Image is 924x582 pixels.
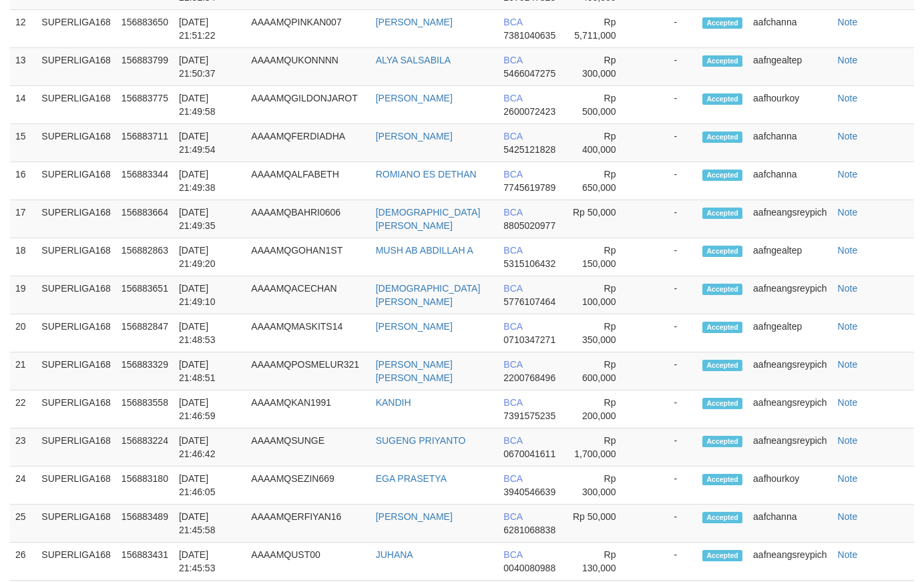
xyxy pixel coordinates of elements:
td: SUPERLIGA168 [36,543,116,581]
td: Rp 130,000 [563,543,636,581]
td: aafneangsreypich [748,200,833,238]
span: 0670041611 [503,449,555,459]
td: [DATE] 21:49:38 [174,162,246,200]
td: AAAAMQSUNGE [246,428,370,467]
span: Accepted [702,512,742,523]
td: AAAAMQFERDIADHA [246,124,370,162]
a: Note [838,55,858,65]
td: AAAAMQUST00 [246,543,370,581]
td: 26 [10,543,36,581]
td: SUPERLIGA168 [36,276,116,314]
td: aafhourkoy [748,467,833,505]
td: 156883664 [116,200,174,238]
span: 6281068838 [503,525,555,535]
span: 7381040635 [503,30,555,41]
td: AAAAMQPINKAN007 [246,10,370,48]
span: Accepted [702,474,742,485]
a: KANDIH [376,397,411,408]
td: SUPERLIGA168 [36,124,116,162]
td: AAAAMQGOHAN1ST [246,238,370,276]
span: Accepted [702,55,742,67]
span: Accepted [702,93,742,105]
td: - [636,200,698,238]
td: 156883558 [116,390,174,428]
span: BCA [503,511,522,522]
td: AAAAMQGILDONJAROT [246,86,370,124]
a: [PERSON_NAME] [376,511,453,522]
span: BCA [503,549,522,560]
td: SUPERLIGA168 [36,505,116,543]
td: [DATE] 21:48:51 [174,352,246,390]
td: [DATE] 21:49:35 [174,200,246,238]
span: BCA [503,207,522,218]
td: 156883651 [116,276,174,314]
span: Accepted [702,208,742,219]
span: BCA [503,435,522,446]
span: BCA [503,169,522,180]
td: 17 [10,200,36,238]
td: 156883329 [116,352,174,390]
td: aafngealtep [748,238,833,276]
td: 18 [10,238,36,276]
span: 8805020977 [503,220,555,231]
td: - [636,276,698,314]
span: Accepted [702,550,742,561]
span: 2600072423 [503,106,555,117]
td: 156882863 [116,238,174,276]
td: Rp 1,700,000 [563,428,636,467]
td: AAAAMQSEZIN669 [246,467,370,505]
td: aafngealtep [748,314,833,352]
td: 19 [10,276,36,314]
td: Rp 50,000 [563,200,636,238]
a: [PERSON_NAME] [PERSON_NAME] [376,359,453,383]
span: 3940546639 [503,487,555,497]
span: BCA [503,397,522,408]
td: 24 [10,467,36,505]
td: [DATE] 21:51:22 [174,10,246,48]
td: [DATE] 21:46:59 [174,390,246,428]
td: [DATE] 21:49:54 [174,124,246,162]
td: Rp 150,000 [563,238,636,276]
a: [DEMOGRAPHIC_DATA][PERSON_NAME] [376,207,481,231]
td: 25 [10,505,36,543]
a: ROMIANO ES DETHAN [376,169,477,180]
td: AAAAMQERFIYAN16 [246,505,370,543]
span: BCA [503,55,522,65]
td: - [636,352,698,390]
a: Note [838,435,858,446]
td: SUPERLIGA168 [36,48,116,86]
td: Rp 650,000 [563,162,636,200]
a: [PERSON_NAME] [376,17,453,27]
td: 21 [10,352,36,390]
td: aafneangsreypich [748,276,833,314]
span: 0710347271 [503,334,555,345]
td: 23 [10,428,36,467]
td: 156883775 [116,86,174,124]
td: Rp 600,000 [563,352,636,390]
td: 16 [10,162,36,200]
td: AAAAMQACECHAN [246,276,370,314]
td: - [636,10,698,48]
td: aafneangsreypich [748,428,833,467]
td: - [636,162,698,200]
span: 5425121828 [503,144,555,155]
td: [DATE] 21:45:58 [174,505,246,543]
td: 156883180 [116,467,174,505]
td: 156883489 [116,505,174,543]
td: SUPERLIGA168 [36,200,116,238]
td: AAAAMQMASKITS14 [246,314,370,352]
td: 156883650 [116,10,174,48]
td: [DATE] 21:48:53 [174,314,246,352]
span: Accepted [702,17,742,29]
a: [DEMOGRAPHIC_DATA][PERSON_NAME] [376,283,481,307]
a: Note [838,207,858,218]
a: EGA PRASETYA [376,473,447,484]
td: aafneangsreypich [748,352,833,390]
td: 14 [10,86,36,124]
td: 22 [10,390,36,428]
span: 5315106432 [503,258,555,269]
a: Note [838,283,858,294]
td: Rp 100,000 [563,276,636,314]
td: aafneangsreypich [748,543,833,581]
a: Note [838,93,858,103]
